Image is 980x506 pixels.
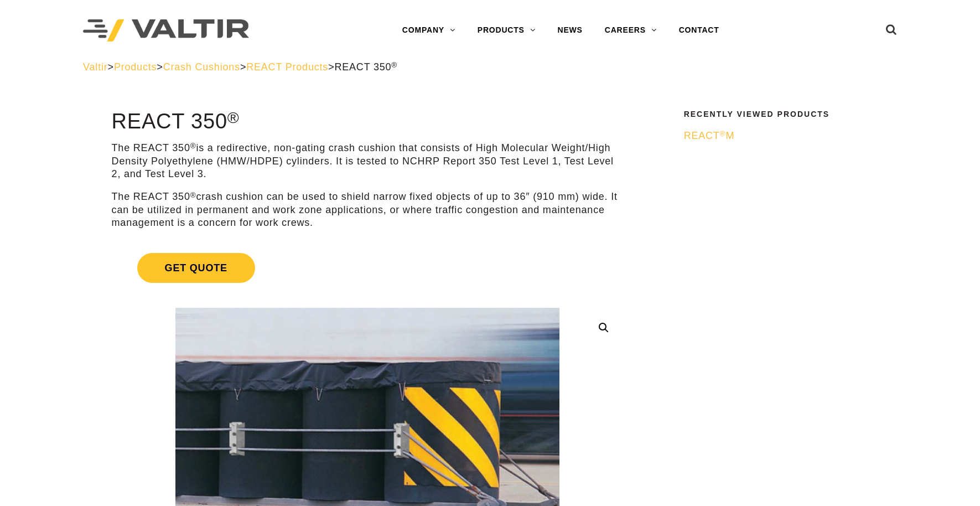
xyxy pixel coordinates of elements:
[137,253,255,283] span: Get Quote
[334,61,397,73] span: REACT 350
[684,130,735,141] span: REACT M
[112,240,624,296] a: Get Quote
[466,19,547,42] a: PRODUCTS
[547,19,594,42] a: NEWS
[190,191,196,199] sup: ®
[684,130,890,142] a: REACT®M
[83,19,249,42] img: Valtir
[684,110,890,118] h2: Recently Viewed Products
[190,142,196,150] sup: ®
[391,61,397,69] sup: ®
[391,19,466,42] a: COMPANY
[246,61,328,73] a: REACT Products
[83,61,107,73] a: Valtir
[112,110,624,133] h1: REACT 350
[114,61,157,73] a: Products
[668,19,730,42] a: CONTACT
[720,130,726,138] sup: ®
[163,61,240,73] a: Crash Cushions
[227,109,240,126] sup: ®
[112,142,624,180] p: The REACT 350 is a redirective, non-gating crash cushion that consists of High Molecular Weight/H...
[594,19,668,42] a: CAREERS
[83,61,897,74] div: > > > >
[112,190,624,229] p: The REACT 350 crash cushion can be used to shield narrow fixed objects of up to 36″ (910 mm) wide...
